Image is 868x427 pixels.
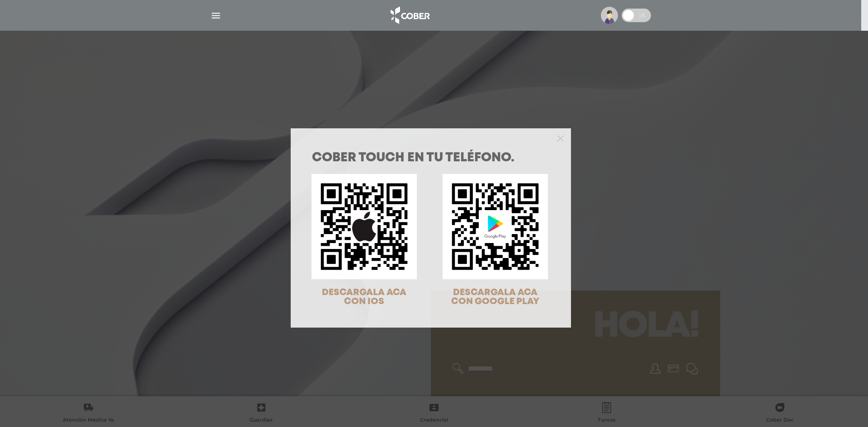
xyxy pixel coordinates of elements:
img: qr-code [311,174,417,279]
button: Close [557,134,564,142]
h1: COBER TOUCH en tu teléfono. [312,152,550,164]
span: DESCARGALA ACA CON IOS [322,288,406,306]
img: qr-code [443,174,548,279]
span: DESCARGALA ACA CON GOOGLE PLAY [451,288,539,306]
